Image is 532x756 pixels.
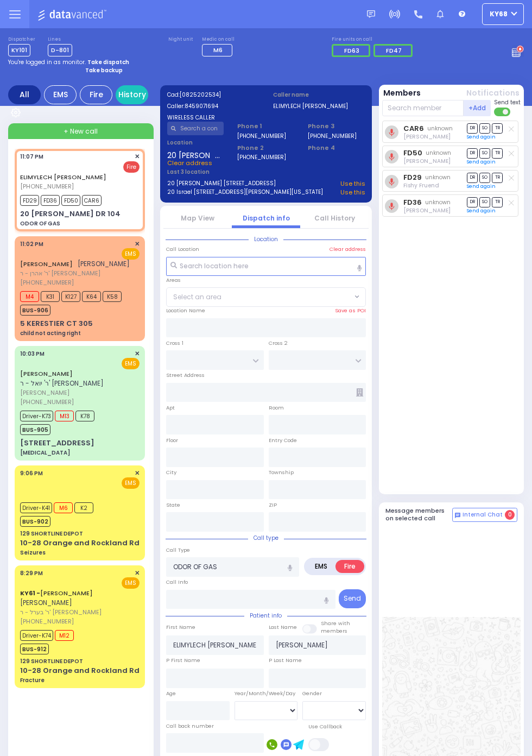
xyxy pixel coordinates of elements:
[308,723,342,730] label: Use Callback
[122,248,140,260] span: EMS
[335,307,366,314] label: Save as POI
[20,598,72,607] span: [PERSON_NAME]
[339,589,366,608] button: Send
[269,657,302,664] label: P Last Name
[166,501,180,509] label: State
[167,138,224,147] label: Location
[85,66,123,74] strong: Take backup
[166,437,178,444] label: Floor
[135,240,140,249] span: ✕
[167,91,259,99] label: Cad:
[20,195,39,206] span: FD29
[492,197,503,207] span: TR
[20,538,140,549] div: 10-28 Orange and Rockland Rd
[103,291,122,302] span: K58
[20,589,40,597] span: KY61 -
[494,98,521,106] span: Send text
[166,404,175,412] label: Apt
[166,578,188,586] label: Call Info
[248,534,284,542] span: Call type
[122,358,140,369] span: EMS
[181,213,214,223] a: Map View
[269,501,277,509] label: ZIP
[173,292,221,302] span: Select an area
[20,329,81,337] div: child not acting right
[166,371,205,379] label: Street Address
[20,676,45,684] div: Fracture
[20,305,50,316] span: BUS-906
[332,36,416,43] label: Fire units on call
[467,148,478,159] span: DR
[20,665,140,676] div: 10-28 Orange and Rockland Rd
[330,245,366,253] label: Clear address
[464,100,491,116] button: +Add
[202,36,236,43] label: Medic on call
[455,513,460,518] img: comment-alt.png
[20,424,50,435] span: BUS-905
[180,91,221,99] span: [0825202534]
[244,612,287,620] span: Patient info
[403,149,422,157] a: FD50
[167,179,276,188] a: 20 [PERSON_NAME] [STREET_ADDRESS]
[237,132,286,140] label: [PHONE_NUMBER]
[8,58,86,66] span: You're logged in as monitor.
[479,148,490,159] span: SO
[135,152,140,161] span: ✕
[425,173,451,181] span: unknown
[167,102,259,110] label: Caller:
[249,235,283,243] span: Location
[505,510,515,520] span: 0
[20,173,106,181] a: ELIMYLECH [PERSON_NAME]
[135,469,140,478] span: ✕
[482,3,524,25] button: ky68
[55,630,74,641] span: M12
[37,8,110,21] img: Logo
[20,153,43,161] span: 11:07 PM
[8,36,35,43] label: Dispatcher
[8,44,30,56] span: KY101
[20,449,70,457] div: [MEDICAL_DATA]
[269,469,294,476] label: Township
[479,123,490,134] span: SO
[185,102,218,110] span: 8459071694
[20,369,73,378] a: [PERSON_NAME]
[385,507,453,521] h5: Message members on selected call
[340,179,365,188] a: Use this
[403,157,451,165] span: Moshe Srugo
[403,181,439,190] span: Fishy Fruend
[213,46,223,54] span: M6
[269,339,288,347] label: Cross 2
[20,411,53,421] span: Driver-K73
[87,58,129,66] strong: Take dispatch
[74,502,93,513] span: K2
[135,349,140,358] span: ✕
[20,657,83,665] div: 129 SHORTLINE DEPOT
[403,173,422,181] a: FD29
[383,87,421,99] button: Members
[367,10,375,18] img: message.svg
[492,148,503,159] span: TR
[321,620,350,627] small: Share with
[479,173,490,183] span: SO
[403,198,422,206] a: FD36
[467,183,496,190] a: Send again
[167,188,323,197] a: 20 Israel [STREET_ADDRESS][PERSON_NAME][US_STATE]
[479,197,490,207] span: SO
[78,259,130,268] span: [PERSON_NAME]
[321,627,347,634] span: members
[75,411,94,421] span: K78
[386,46,402,55] span: FD47
[20,589,93,597] a: [PERSON_NAME]
[80,85,112,104] div: Fire
[166,546,190,554] label: Call Type
[41,195,60,206] span: FD36
[403,133,451,141] span: Joel Sandel
[166,469,176,476] label: City
[122,477,140,489] span: EMS
[20,278,74,287] span: [PHONE_NUMBER]
[20,269,130,278] span: ר' אהרן - ר' [PERSON_NAME]
[467,197,478,207] span: DR
[314,213,355,223] a: Call History
[167,114,259,122] label: WIRELESS CALLER
[20,379,104,388] span: ר' יואל - ר' [PERSON_NAME]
